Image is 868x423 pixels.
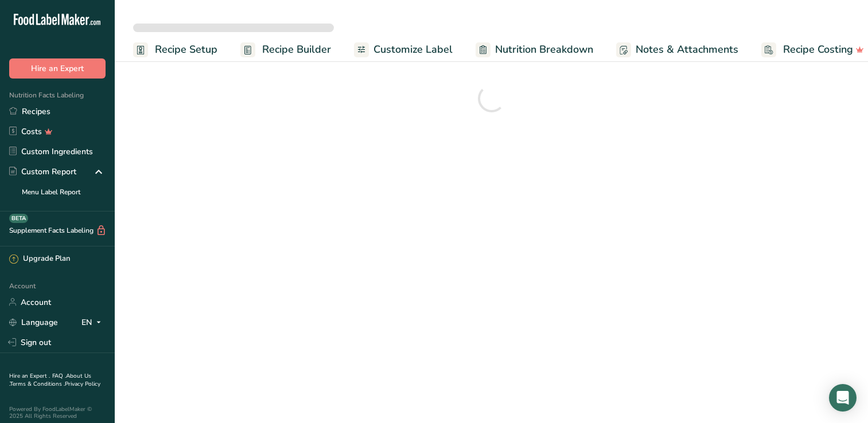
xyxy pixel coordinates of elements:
[495,42,593,57] span: Nutrition Breakdown
[9,253,70,265] div: Upgrade Plan
[81,315,106,329] div: EN
[65,380,100,388] a: Privacy Policy
[10,380,65,388] a: Terms & Conditions .
[476,37,593,62] a: Nutrition Breakdown
[133,37,217,62] a: Recipe Setup
[9,406,106,420] div: Powered By FoodLabelMaker © 2025 All Rights Reserved
[829,384,857,412] div: Open Intercom Messenger
[636,42,738,57] span: Notes & Attachments
[262,42,331,57] span: Recipe Builder
[52,372,66,380] a: FAQ .
[155,42,217,57] span: Recipe Setup
[240,37,331,62] a: Recipe Builder
[9,214,28,223] div: BETA
[761,37,864,62] a: Recipe Costing
[9,58,106,79] button: Hire an Expert
[783,42,853,57] span: Recipe Costing
[9,312,58,332] a: Language
[373,42,453,57] span: Customize Label
[9,372,50,380] a: Hire an Expert .
[9,372,91,388] a: About Us .
[354,37,453,62] a: Customize Label
[9,166,76,178] div: Custom Report
[616,37,738,62] a: Notes & Attachments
